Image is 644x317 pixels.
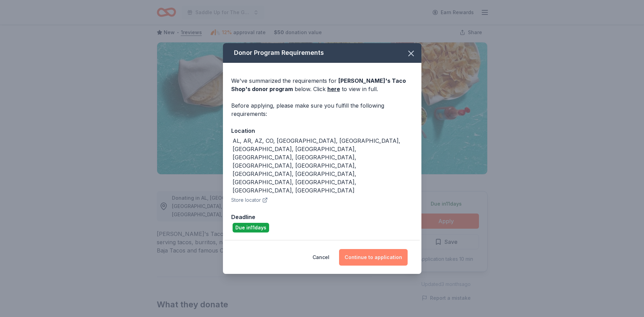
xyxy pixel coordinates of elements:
a: here [327,85,340,93]
div: Donor Program Requirements [223,43,421,63]
div: Before applying, please make sure you fulfill the following requirements: [231,101,413,118]
div: Location [231,126,413,135]
div: We've summarized the requirements for below. Click to view in full. [231,77,413,93]
div: Deadline [231,212,413,221]
div: AL, AR, AZ, CO, [GEOGRAPHIC_DATA], [GEOGRAPHIC_DATA], [GEOGRAPHIC_DATA], [GEOGRAPHIC_DATA], [GEOG... [233,137,413,195]
button: Cancel [313,249,329,266]
button: Store locator [231,196,268,204]
button: Continue to application [339,249,408,266]
div: Due in 11 days [233,223,269,232]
